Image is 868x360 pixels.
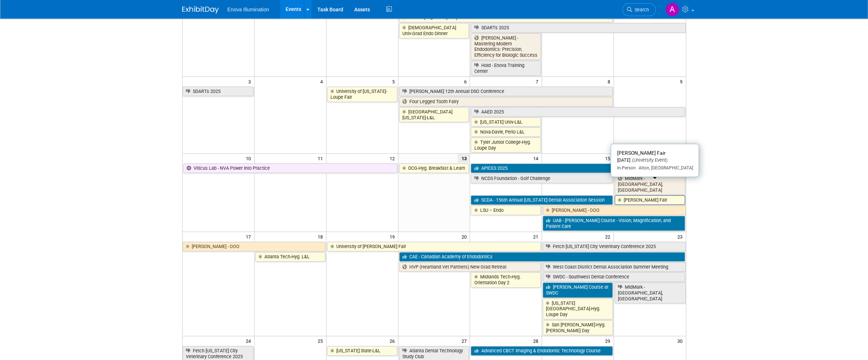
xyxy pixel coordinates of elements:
[543,206,685,215] a: [PERSON_NAME] - OOO
[471,174,613,183] a: NCDS Foundation - Golf Challenge
[471,272,541,287] a: Midlands Tech-Hyg. Orientation Day 2
[399,97,613,106] a: Four Legged Tooth Fairy
[327,87,397,102] a: University of [US_STATE]-Loupe Fair
[632,7,649,12] span: Search
[399,107,469,122] a: [GEOGRAPHIC_DATA][US_STATE]-L&L
[471,195,613,205] a: SCDA - 156th Annual [US_STATE] Dental Association Session
[227,7,269,12] span: Enova Illumination
[635,165,693,170] span: Alton, [GEOGRAPHIC_DATA]
[532,336,542,345] span: 28
[665,3,679,16] img: Abby Nelson
[471,127,541,137] a: Nova-Davie, Perio L&L
[471,33,541,60] a: [PERSON_NAME] - Mastering Modern Endodontics: Precision, Efficiency for Biologic Success
[471,23,685,33] a: SDARTs 2025
[245,232,254,241] span: 17
[389,336,398,345] span: 26
[471,107,685,117] a: AAED 2025
[471,117,541,127] a: [US_STATE] Univ-L&L
[615,195,685,205] a: [PERSON_NAME] Fair
[679,77,686,86] span: 9
[460,336,470,345] span: 27
[317,154,326,163] span: 11
[327,346,397,356] a: [US_STATE] State-L&L
[389,232,398,241] span: 19
[458,154,470,163] span: 13
[317,336,326,345] span: 25
[183,87,253,96] a: SDARTs 2025
[617,150,665,156] span: [PERSON_NAME] Fair
[543,242,685,251] a: Fetch [US_STATE] City Veterinary Conference 2025
[604,336,613,345] span: 29
[389,154,398,163] span: 12
[543,320,613,335] a: San [PERSON_NAME]-Hyg. [PERSON_NAME] Day
[617,157,693,164] div: [DATE]
[245,336,254,345] span: 24
[327,242,541,251] a: University of [PERSON_NAME] Fair
[622,3,656,16] a: Search
[399,252,685,262] a: CAE - Canadian Academy of Endodontics
[245,154,254,163] span: 10
[182,6,219,14] img: ExhibitDay
[677,336,686,345] span: 30
[471,164,685,173] a: APICES 2025
[615,282,685,303] a: MidMark - [GEOGRAPHIC_DATA], [GEOGRAPHIC_DATA]
[320,77,326,86] span: 4
[460,232,470,241] span: 20
[399,23,469,38] a: [DEMOGRAPHIC_DATA] Univ-Grad Endo Dinner
[604,154,613,163] span: 15
[471,206,541,215] a: LSU – Endo
[543,216,685,231] a: UAB - [PERSON_NAME] Course - Vision, Magnification, and Patient Care
[183,164,397,173] a: Viticus Lab - NVA Power Into Practice
[471,346,613,356] a: Advanced CBCT Imaging & Endodontic Technology Course
[391,77,398,86] span: 5
[463,77,470,86] span: 6
[615,174,685,195] a: MidMark - [GEOGRAPHIC_DATA], [GEOGRAPHIC_DATA]
[317,232,326,241] span: 18
[471,61,541,76] a: Hold - Enova Training Center
[532,154,542,163] span: 14
[543,299,613,319] a: [US_STATE][GEOGRAPHIC_DATA]-Hyg. Loupe Day
[532,232,542,241] span: 21
[248,77,254,86] span: 3
[399,87,613,96] a: [PERSON_NAME] 12th Annual DSO Conference
[604,232,613,241] span: 22
[543,262,685,272] a: West Coast District Dental Association Summer Meeting
[255,252,325,262] a: Atlanta Tech-Hyg. L&L
[543,272,685,282] a: SWDC - Southwest Dental Conference
[543,282,613,297] a: [PERSON_NAME] Course at SWDC
[617,165,635,170] span: In-Person
[183,242,325,251] a: [PERSON_NAME] - OOO
[399,262,541,272] a: HVP (Heartland Vet Partners) New Grad Retreat
[607,77,613,86] span: 8
[471,138,541,153] a: Tyler Junior College-Hyg. Loupe Day
[399,164,469,173] a: DCG-Hyg. Breakfast & Learn
[535,77,542,86] span: 7
[630,157,667,163] span: (University Event)
[677,232,686,241] span: 23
